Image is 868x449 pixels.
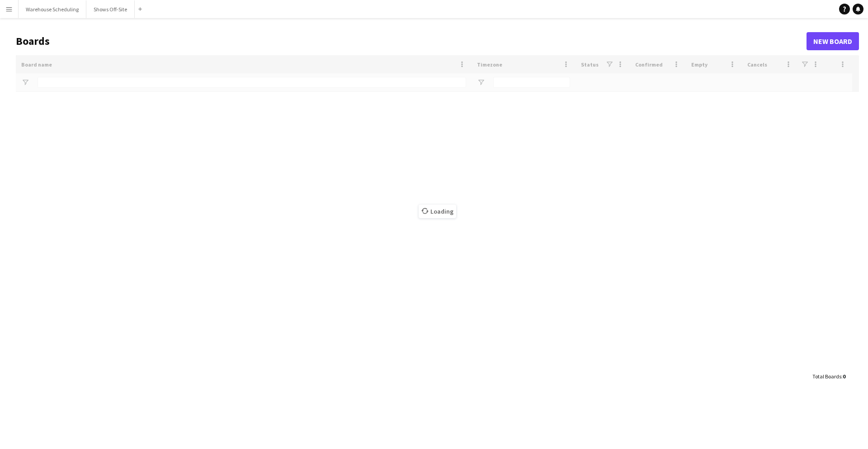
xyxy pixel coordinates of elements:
[86,0,135,18] button: Shows Off-Site
[807,32,859,50] a: New Board
[812,373,841,380] span: Total Boards
[419,205,456,218] span: Loading
[843,373,845,380] span: 0
[812,368,845,385] div: :
[19,0,86,18] button: Warehouse Scheduling
[16,34,807,48] h1: Boards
